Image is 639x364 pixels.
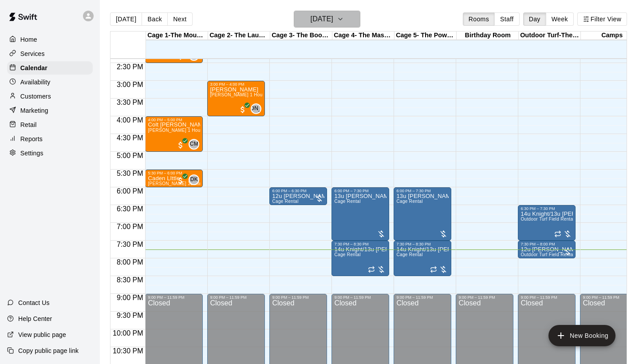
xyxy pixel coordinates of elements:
[148,181,272,186] span: [PERSON_NAME] 30 min pitching/hitting/ or fielding lesson
[394,187,451,241] div: 6:00 PM – 7:30 PM: 13u Almaguer/Hull
[238,105,247,114] span: All customers have paid
[334,295,387,300] div: 9:00 PM – 11:59 PM
[20,135,43,143] p: Reports
[334,242,387,246] div: 7:30 PM – 8:30 PM
[114,276,146,284] span: 8:30 PM
[311,13,333,25] h6: [DATE]
[396,199,422,204] span: Cage Rental
[546,12,574,26] button: Week
[110,12,142,26] button: [DATE]
[548,325,615,346] button: add
[270,32,332,40] div: Cage 3- The Boom Box
[167,12,192,26] button: Next
[7,90,93,103] a: Customers
[114,116,146,124] span: 4:00 PM
[114,258,146,266] span: 8:00 PM
[189,139,199,150] div: Chad Massengale
[519,32,581,40] div: Outdoor Turf-The Yard
[210,295,262,300] div: 9:00 PM – 11:59 PM
[7,75,93,89] a: Availability
[521,252,574,257] span: Outdoor Turf Field Rental
[396,252,422,257] span: Cage Rental
[294,11,360,28] button: [DATE]
[20,63,47,72] p: Calendar
[114,63,146,71] span: 2:30 PM
[233,104,280,113] span: [PERSON_NAME]
[7,104,93,117] a: Marketing
[176,176,185,185] span: All customers have paid
[148,295,200,300] div: 9:00 PM – 11:59 PM
[18,314,52,323] p: Help Center
[210,92,316,97] span: [PERSON_NAME] 1 Hour Lesson (hitting, fielding)
[251,103,261,114] div: Jeremy Almaguer
[146,32,208,40] div: Cage 1-The Mound Lab
[272,189,324,193] div: 6:00 PM – 6:30 PM
[145,170,203,187] div: 5:30 PM – 6:00 PM: Caden LIttle
[189,174,199,185] div: Dusten Knight
[114,312,146,319] span: 9:30 PM
[518,205,576,241] div: 6:30 PM – 7:30 PM: 14u Knight/13u Almaguer
[192,174,199,185] span: Dusten Knight
[114,170,146,177] span: 5:30 PM
[272,295,324,300] div: 9:00 PM – 11:59 PM
[20,120,37,129] p: Retail
[114,81,146,88] span: 3:00 PM
[269,187,327,205] div: 6:00 PM – 6:30 PM: 12u Almaguer/Hull
[396,242,449,246] div: 7:30 PM – 8:30 PM
[334,252,360,257] span: Cage Rental
[521,206,573,211] div: 6:30 PM – 7:30 PM
[521,217,574,222] span: Outdoor Turf Field Rental
[7,47,93,60] a: Services
[114,152,146,159] span: 5:00 PM
[523,12,546,26] button: Day
[18,346,79,355] p: Copy public page link
[394,32,457,40] div: Cage 5- The Power Alley
[331,241,389,276] div: 7:30 PM – 8:30 PM: 14u Knight/13u Almaguer
[114,294,146,301] span: 9:00 PM
[458,295,511,300] div: 9:00 PM – 11:59 PM
[20,92,51,101] p: Customers
[208,32,270,40] div: Cage 2- The Launch Pad
[457,32,519,40] div: Birthday Room
[20,106,48,115] p: Marketing
[396,189,449,193] div: 6:00 PM – 7:30 PM
[20,78,51,87] p: Availability
[7,146,93,160] a: Settings
[332,32,394,40] div: Cage 4- The Mash Zone
[396,295,449,300] div: 9:00 PM – 11:59 PM
[583,295,635,300] div: 9:00 PM – 11:59 PM
[7,132,93,146] a: Reports
[190,175,198,184] span: DK
[20,35,37,44] p: Home
[192,139,199,150] span: Chad Massengale
[114,205,146,213] span: 6:30 PM
[148,171,200,175] div: 5:30 PM – 6:00 PM
[176,141,185,150] span: All customers have paid
[7,61,93,75] a: Calendar
[272,199,298,204] span: Cage Rental
[110,329,145,337] span: 10:00 PM
[18,330,66,339] p: View public page
[114,134,146,142] span: 4:30 PM
[334,189,387,193] div: 6:00 PM – 7:30 PM
[114,223,146,230] span: 7:00 PM
[430,266,437,273] span: Recurring event
[518,241,576,258] div: 7:30 PM – 8:00 PM: 12u Almaguer/Hull
[148,118,200,122] div: 4:00 PM – 5:00 PM
[110,347,145,355] span: 10:30 PM
[7,118,93,131] a: Retail
[142,12,168,26] button: Back
[521,242,573,246] div: 7:30 PM – 8:00 PM
[494,12,520,26] button: Staff
[210,82,262,87] div: 3:00 PM – 4:00 PM
[254,103,261,114] span: Jeremy Almaguer
[114,241,146,248] span: 7:30 PM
